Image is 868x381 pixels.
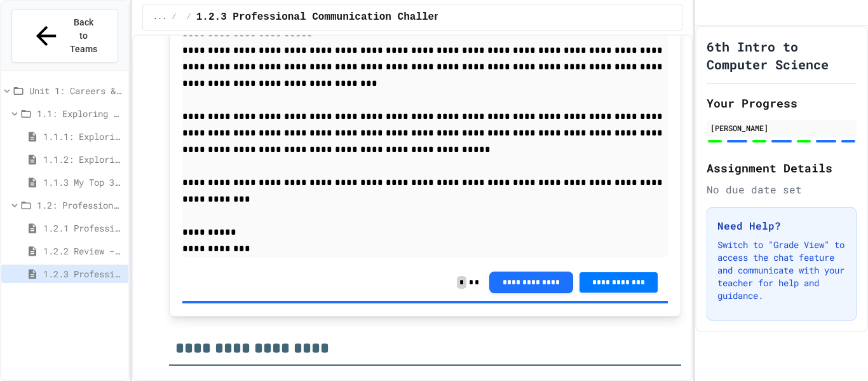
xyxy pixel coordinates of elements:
h1: 6th Intro to Computer Science [707,38,857,73]
div: No due date set [707,182,857,197]
span: / [187,12,191,22]
span: ... [153,12,167,22]
div: [PERSON_NAME] [710,122,853,134]
span: Unit 1: Careers & Professionalism [29,84,123,97]
span: 1.1.2: Exploring CS Careers - Review [43,153,123,166]
span: 1.1.1: Exploring CS Careers [43,130,123,143]
span: Back to Teams [69,16,98,56]
span: 1.1.3 My Top 3 CS Careers! [43,176,123,189]
span: 1.2.1 Professional Communication [43,221,123,235]
h2: Your Progress [707,94,857,112]
span: 1.2.3 Professional Communication Challenge [43,267,123,281]
span: 1.2: Professional Communication [37,198,123,212]
span: 1.1: Exploring CS Careers [37,107,123,120]
span: / [172,12,176,22]
h2: Assignment Details [707,159,857,177]
span: 1.2.2 Review - Professional Communication [43,244,123,258]
p: Switch to "Grade View" to access the chat feature and communicate with your teacher for help and ... [717,239,846,302]
button: Back to Teams [11,9,118,63]
h3: Need Help? [717,218,846,233]
span: 1.2.3 Professional Communication Challenge [196,10,452,25]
